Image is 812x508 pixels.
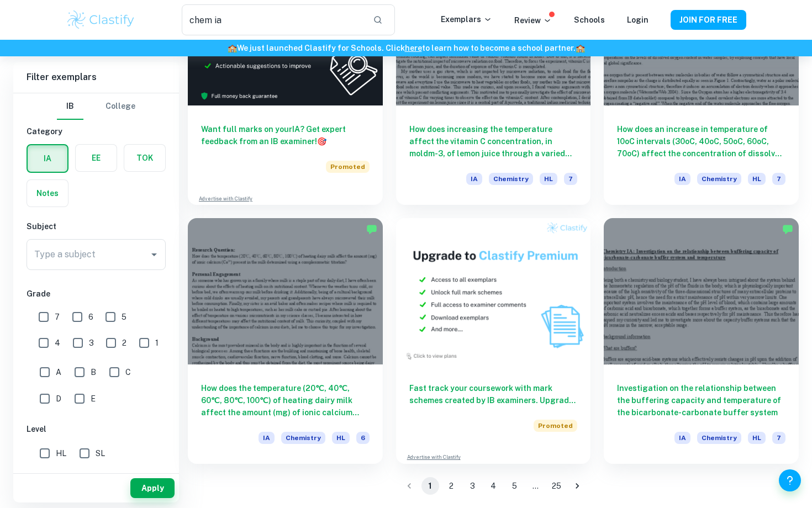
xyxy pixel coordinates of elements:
[2,42,810,54] h6: We just launched Clastify for Schools. Click to learn how to become a school partner.
[697,173,741,185] span: Chemistry
[27,180,68,207] button: Notes
[466,173,482,185] span: IA
[188,218,383,463] a: How does the temperature (20℃, 40℃, 60℃, 80℃, 100℃) of heating dairy milk affect the amount (mg) ...
[56,393,61,405] span: D
[366,224,377,235] img: Marked
[409,382,578,406] h6: Fast track your coursework with mark schemes created by IB examiners. Upgrade now
[442,477,460,495] button: Go to page 2
[674,432,690,444] span: IA
[259,432,275,444] span: IA
[13,62,179,93] h6: Filter exemplars
[182,4,364,35] input: Search for any exemplars...
[617,382,785,419] h6: Investigation on the relationship between the buffering capacity and temperature of the bicarbona...
[332,432,350,444] span: HL
[76,145,117,171] button: EE
[281,432,325,444] span: Chemistry
[779,469,801,491] button: Help and Feedback
[568,477,586,495] button: Go to next page
[407,453,461,461] a: Advertise with Clastify
[409,123,578,160] h6: How does increasing the temperature affect the vitamin C concentration, in moldm-3, of lemon juic...
[96,447,105,459] span: SL
[674,173,690,185] span: IA
[199,195,252,203] a: Advertise with Clastify
[106,93,135,120] button: College
[57,93,83,120] button: IB
[89,337,94,349] span: 3
[55,311,60,323] span: 7
[55,337,60,349] span: 4
[405,44,422,52] a: here
[671,10,746,30] button: JOIN FOR FREE
[484,477,502,495] button: Go to page 4
[627,15,648,24] a: Login
[617,123,785,160] h6: How does an increase in temperature of 10oC intervals (30oC, 40oC, 50oC, 60oC, 70oC) affect the c...
[748,173,766,185] span: HL
[576,44,585,52] span: 🏫
[66,9,136,31] img: Clastify logo
[122,337,126,349] span: 2
[56,366,61,378] span: A
[28,145,67,172] button: IA
[604,218,799,463] a: Investigation on the relationship between the buffering capacity and temperature of the bicarbona...
[564,173,577,185] span: 7
[514,14,552,27] p: Review
[463,477,481,495] button: Go to page 3
[56,447,66,459] span: HL
[526,480,544,492] div: …
[228,44,237,52] span: 🏫
[91,366,96,378] span: B
[772,173,785,185] span: 7
[574,15,605,24] a: Schools
[124,145,165,171] button: TOK
[27,423,166,435] h6: Level
[505,477,523,495] button: Go to page 5
[697,432,741,444] span: Chemistry
[356,432,370,444] span: 6
[130,478,175,498] button: Apply
[547,477,565,495] button: Go to page 25
[782,224,793,235] img: Marked
[125,366,131,378] span: C
[326,161,370,173] span: Promoted
[27,288,166,300] h6: Grade
[534,420,577,432] span: Promoted
[57,93,135,120] div: Filter type choice
[88,311,93,323] span: 6
[540,173,557,185] span: HL
[27,125,166,137] h6: Category
[122,311,126,323] span: 5
[146,247,162,262] button: Open
[27,220,166,232] h6: Subject
[201,382,370,419] h6: How does the temperature (20℃, 40℃, 60℃, 80℃, 100℃) of heating dairy milk affect the amount (mg) ...
[399,477,588,495] nav: pagination navigation
[489,173,533,185] span: Chemistry
[772,432,785,444] span: 7
[421,477,439,495] button: page 1
[155,337,159,349] span: 1
[91,393,96,405] span: E
[441,13,492,25] p: Exemplars
[396,218,591,364] img: Thumbnail
[748,432,766,444] span: HL
[201,123,370,147] h6: Want full marks on your IA ? Get expert feedback from an IB examiner!
[317,137,326,146] span: 🎯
